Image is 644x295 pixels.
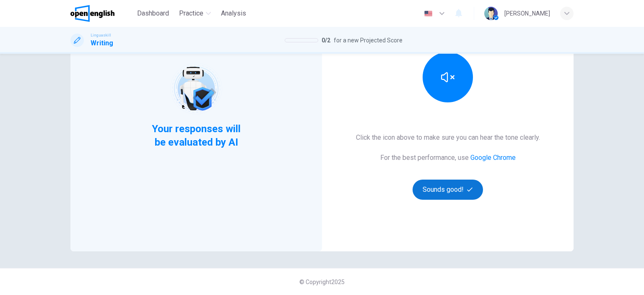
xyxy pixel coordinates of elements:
span: 0 / 2 [322,35,330,45]
button: Dashboard [134,6,172,21]
a: OpenEnglish logo [70,5,134,22]
h6: Click the icon above to make sure you can hear the tone clearly. [356,133,540,143]
span: Practice [179,8,203,18]
span: © Copyright 2025 [299,279,345,285]
a: Google Chrome [470,154,516,162]
div: [PERSON_NAME] [504,8,550,18]
span: for a new Projected Score [334,35,402,45]
button: Analysis [218,6,249,21]
button: Practice [176,6,214,21]
span: Analysis [221,8,246,18]
img: en [423,10,434,17]
span: Linguaskill [91,32,111,38]
button: Sounds good! [413,180,483,200]
span: Your responses will be evaluated by AI [145,122,247,149]
span: Dashboard [137,8,169,18]
h1: Writing [91,38,113,48]
h6: For the best performance, use [380,153,516,163]
img: robot icon [169,62,223,115]
img: OpenEnglish logo [70,5,114,22]
img: Profile picture [484,7,498,20]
